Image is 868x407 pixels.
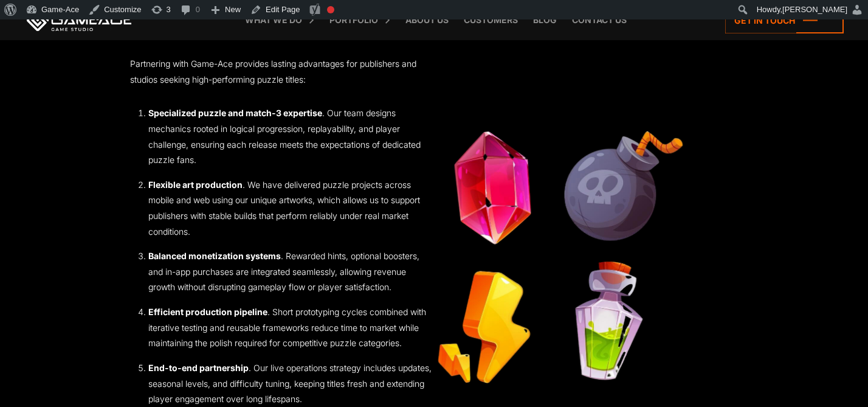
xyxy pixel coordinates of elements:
[148,105,434,167] li: . Our team designs mechanics rooted in logical progression, replayability, and player challenge, ...
[327,6,334,13] div: Focus keyphrase not set
[148,304,434,351] li: . Short prototyping cycles combined with iterative testing and reusable frameworks reduce time to...
[130,56,434,87] p: Partnering with Game-Ace provides lasting advantages for publishers and studios seeking high-perf...
[148,360,434,407] li: . Our live operations strategy includes updates, seasonal levels, and difficulty tuning, keeping ...
[148,307,267,317] strong: Efficient production pipeline
[148,177,434,239] li: . We have delivered puzzle projects across mobile and web using our unique artworks, which allows...
[148,108,322,118] strong: Specialized puzzle and match-3 expertise
[782,5,847,14] span: [PERSON_NAME]
[130,2,738,43] h3: Benefits of Creating Puzzle Games with Game-Ace
[148,251,281,261] strong: Balanced monetization systems
[148,248,434,295] li: . Rewarded hints, optional boosters, and in-app purchases are integrated seamlessly, allowing rev...
[725,7,844,33] a: Get in touch
[148,363,249,373] strong: End-to-end partnership
[148,179,243,190] strong: Flexible art production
